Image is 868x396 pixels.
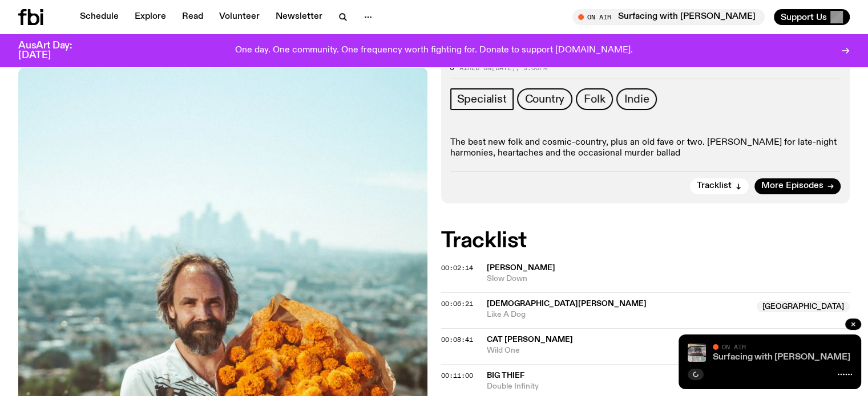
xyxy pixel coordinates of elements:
[18,41,91,60] h3: AusArt Day: [DATE]
[487,345,850,356] span: Wild One
[754,178,841,194] a: More Episodes
[487,264,555,272] span: [PERSON_NAME]
[781,12,827,22] span: Support Us
[235,46,633,56] p: One day. One community. One frequency worth fighting for. Donate to support [DOMAIN_NAME].
[616,88,657,110] a: Indie
[487,300,647,308] span: [DEMOGRAPHIC_DATA][PERSON_NAME]
[128,9,173,25] a: Explore
[441,337,473,343] button: 00:08:41
[517,88,573,110] a: Country
[487,336,573,344] span: Cat [PERSON_NAME]
[491,63,515,72] span: [DATE]
[774,9,850,25] button: Support Us
[487,273,850,284] span: Slow Down
[713,353,850,362] a: Surfacing with [PERSON_NAME]
[690,178,749,194] button: Tracklist
[450,137,841,159] p: The best new folk and cosmic-country, plus an old fave or two. [PERSON_NAME] for late-night harmo...
[757,301,850,312] span: [GEOGRAPHIC_DATA]
[441,301,473,307] button: 00:06:21
[525,93,565,105] span: Country
[441,265,473,271] button: 00:02:14
[212,9,267,25] a: Volunteer
[441,335,473,344] span: 00:08:41
[761,182,823,190] span: More Episodes
[269,9,329,25] a: Newsletter
[441,263,473,272] span: 00:02:14
[441,373,473,379] button: 00:11:00
[175,9,210,25] a: Read
[515,63,547,72] span: , 9:00pm
[722,343,746,350] span: On Air
[441,371,473,380] span: 00:11:00
[487,309,750,320] span: Like A Dog
[584,93,605,105] span: Folk
[441,299,473,308] span: 00:06:21
[697,182,732,190] span: Tracklist
[457,93,507,105] span: Specialist
[576,88,613,110] a: Folk
[441,231,850,251] h2: Tracklist
[450,88,514,110] a: Specialist
[459,63,491,72] span: Aired on
[624,93,649,105] span: Indie
[487,381,850,392] span: Double Infinity
[487,371,524,379] span: Big Thief
[572,9,765,25] button: On AirSurfacing with [PERSON_NAME]
[73,9,126,25] a: Schedule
